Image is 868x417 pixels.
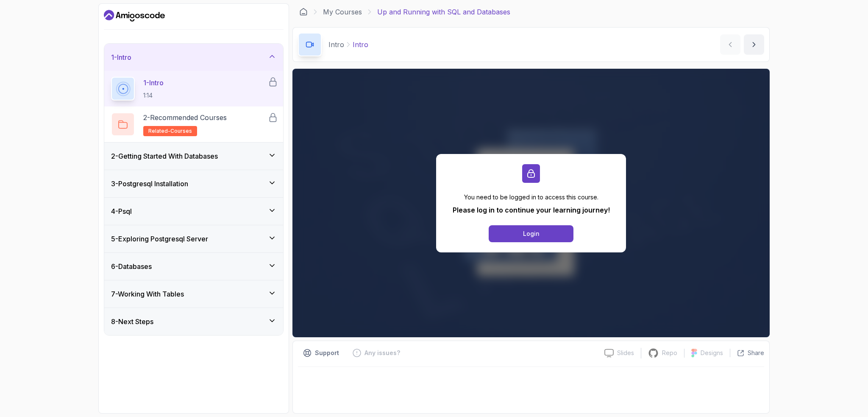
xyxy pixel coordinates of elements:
[111,261,152,271] h3: 6 - Databases
[377,7,510,17] p: Up and Running with SQL and Databases
[104,225,283,252] button: 5-Exploring Postgresql Server
[701,349,723,357] p: Designs
[111,234,208,244] h3: 5 - Exploring Postgresql Server
[143,91,164,100] p: 1:14
[111,77,276,101] button: 1-Intro1:14
[523,229,540,238] div: Login
[353,39,368,50] p: Intro
[104,308,283,335] button: 8-Next Steps
[299,8,308,16] a: Dashboard
[111,289,184,299] h3: 7 - Working With Tables
[111,52,131,62] h3: 1 - Intro
[143,78,164,88] p: 1 - Intro
[111,316,153,327] h3: 8 - Next Steps
[104,44,283,71] button: 1-Intro
[298,346,344,360] button: Support button
[104,198,283,225] button: 4-Psql
[730,349,764,357] button: Share
[328,39,344,50] p: Intro
[453,205,610,215] p: Please log in to continue your learning journey!
[748,349,764,357] p: Share
[104,280,283,308] button: 7-Working With Tables
[104,9,165,22] a: Dashboard
[104,253,283,280] button: 6-Databases
[453,193,610,202] p: You need to be logged in to access this course.
[104,170,283,197] button: 3-Postgresql Installation
[364,349,400,357] p: Any issues?
[148,128,192,134] span: related-courses
[617,349,634,357] p: Slides
[111,112,276,136] button: 2-Recommended Coursesrelated-courses
[104,143,283,170] button: 2-Getting Started With Databases
[744,34,764,55] button: next content
[489,225,573,242] button: Login
[143,112,227,123] p: 2 - Recommended Courses
[315,349,339,357] p: Support
[111,206,132,216] h3: 4 - Psql
[111,151,218,161] h3: 2 - Getting Started With Databases
[662,349,677,357] p: Repo
[323,7,362,17] a: My Courses
[111,179,188,189] h3: 3 - Postgresql Installation
[720,34,740,55] button: previous content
